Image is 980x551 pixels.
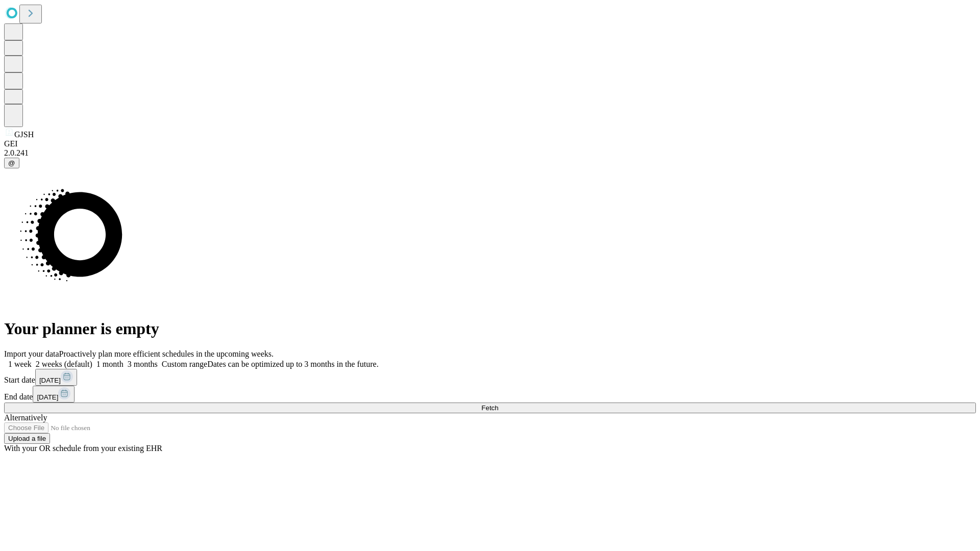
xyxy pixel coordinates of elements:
span: Custom range [162,360,207,368]
span: 3 months [128,360,158,368]
span: GJSH [14,130,34,139]
span: 2 weeks (default) [36,360,92,368]
span: [DATE] [39,377,61,384]
span: 1 month [96,360,124,368]
button: Fetch [4,403,976,413]
span: 1 week [8,360,32,368]
div: 2.0.241 [4,148,976,158]
div: Start date [4,369,976,386]
button: [DATE] [33,386,75,403]
button: Upload a file [4,433,50,444]
span: Alternatively [4,413,47,422]
span: @ [8,159,15,167]
span: [DATE] [37,393,58,401]
div: GEI [4,139,976,148]
h1: Your planner is empty [4,319,976,338]
span: With your OR schedule from your existing EHR [4,444,162,453]
span: Fetch [481,404,498,412]
span: Import your data [4,349,59,358]
button: [DATE] [35,369,77,386]
span: Dates can be optimized up to 3 months in the future. [207,360,378,368]
span: Proactively plan more efficient schedules in the upcoming weeks. [59,349,274,358]
button: @ [4,158,19,168]
div: End date [4,386,976,403]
